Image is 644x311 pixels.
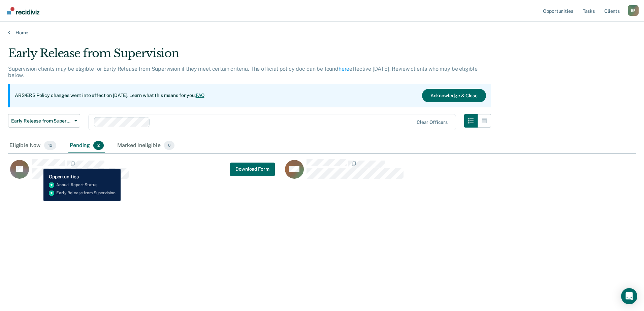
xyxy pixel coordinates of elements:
[230,162,275,176] button: Download Form
[628,5,639,16] div: B R
[196,93,205,98] a: FAQ
[283,159,558,186] div: CaseloadOpportunityCell-03754013
[15,92,205,99] p: ARS/ERS Policy changes went into effect on [DATE]. Learn what this means for you:
[8,159,283,186] div: CaseloadOpportunityCell-02159435
[68,138,105,153] div: Pending2
[8,138,58,153] div: Eligible Now12
[230,162,275,176] a: Navigate to form link
[422,89,486,102] button: Acknowledge & Close
[164,141,174,150] span: 0
[621,288,637,304] div: Open Intercom Messenger
[628,5,639,16] button: Profile dropdown button
[8,30,636,36] a: Home
[8,46,491,66] div: Early Release from Supervision
[339,66,349,72] a: here
[7,7,39,14] img: Recidiviz
[44,141,56,150] span: 12
[417,119,448,125] div: Clear officers
[93,141,104,150] span: 2
[8,66,478,78] p: Supervision clients may be eligible for Early Release from Supervision if they meet certain crite...
[116,138,176,153] div: Marked Ineligible0
[11,118,72,124] span: Early Release from Supervision
[8,114,80,128] button: Early Release from Supervision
